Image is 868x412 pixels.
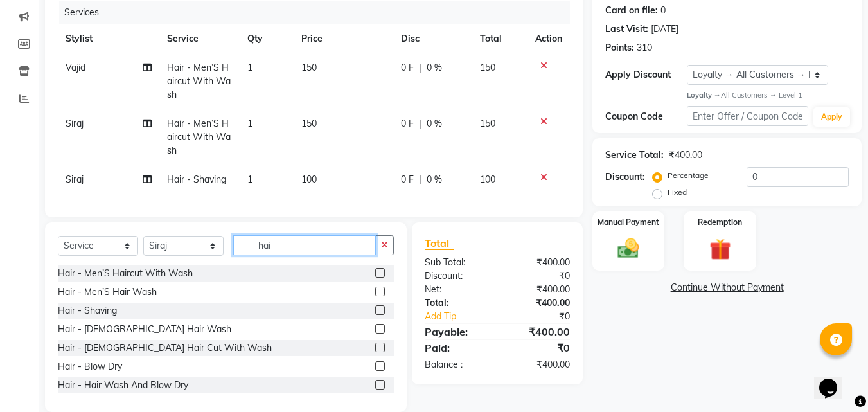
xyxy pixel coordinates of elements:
[415,256,497,269] div: Sub Total:
[58,267,193,280] div: Hair - Men’S Haircut With Wash
[668,170,709,181] label: Percentage
[497,269,580,283] div: ₹0
[401,61,414,75] span: 0 F
[605,170,645,184] div: Discount:
[427,173,442,186] span: 0 %
[605,68,686,82] div: Apply Discount
[660,4,666,17] div: 0
[419,117,421,130] span: |
[58,379,188,392] div: Hair - Hair Wash And Blow Dry
[814,361,855,399] iframe: chat widget
[605,148,664,162] div: Service Total:
[415,296,497,310] div: Total:
[472,24,528,53] th: Total
[66,62,85,73] span: Vajid
[703,236,738,262] img: _gift.svg
[605,41,634,55] div: Points:
[247,118,252,129] span: 1
[415,340,497,355] div: Paid:
[415,324,497,339] div: Payable:
[497,256,580,269] div: ₹400.00
[66,118,84,129] span: Siraj
[651,22,678,36] div: [DATE]
[58,304,117,318] div: Hair - Shaving
[401,117,414,130] span: 0 F
[427,117,442,130] span: 0 %
[58,360,122,373] div: Hair - Blow Dry
[687,90,849,101] div: All Customers → Level 1
[233,235,376,255] input: Search or Scan
[595,281,859,294] a: Continue Without Payment
[425,237,454,250] span: Total
[58,24,159,53] th: Stylist
[497,358,580,372] div: ₹400.00
[605,4,658,17] div: Card on file:
[247,62,252,73] span: 1
[301,174,317,185] span: 100
[669,148,702,162] div: ₹400.00
[598,217,659,228] label: Manual Payment
[637,41,652,55] div: 310
[401,173,414,186] span: 0 F
[668,186,687,198] label: Fixed
[497,296,580,310] div: ₹400.00
[159,24,240,53] th: Service
[301,62,317,73] span: 150
[301,118,317,129] span: 150
[419,61,421,75] span: |
[247,174,252,185] span: 1
[393,24,472,53] th: Disc
[415,310,511,323] a: Add Tip
[698,217,742,228] label: Redemption
[480,174,495,185] span: 100
[419,173,421,186] span: |
[294,24,393,53] th: Price
[511,310,580,323] div: ₹0
[813,107,850,127] button: Apply
[415,283,497,296] div: Net:
[497,340,580,355] div: ₹0
[497,283,580,296] div: ₹400.00
[605,110,686,123] div: Coupon Code
[59,1,580,24] div: Services
[240,24,294,53] th: Qty
[687,91,721,100] strong: Loyalty →
[480,62,495,73] span: 150
[611,236,646,260] img: _cash.svg
[480,118,495,129] span: 150
[415,358,497,372] div: Balance :
[58,341,272,355] div: Hair - [DEMOGRAPHIC_DATA] Hair Cut With Wash
[66,174,84,185] span: Siraj
[605,22,648,36] div: Last Visit:
[167,118,231,156] span: Hair - Men’S Haircut With Wash
[167,62,231,100] span: Hair - Men’S Haircut With Wash
[58,323,231,336] div: Hair - [DEMOGRAPHIC_DATA] Hair Wash
[497,324,580,339] div: ₹400.00
[58,285,157,299] div: Hair - Men’S Hair Wash
[427,61,442,75] span: 0 %
[415,269,497,283] div: Discount:
[167,174,226,185] span: Hair - Shaving
[687,106,808,126] input: Enter Offer / Coupon Code
[527,24,570,53] th: Action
